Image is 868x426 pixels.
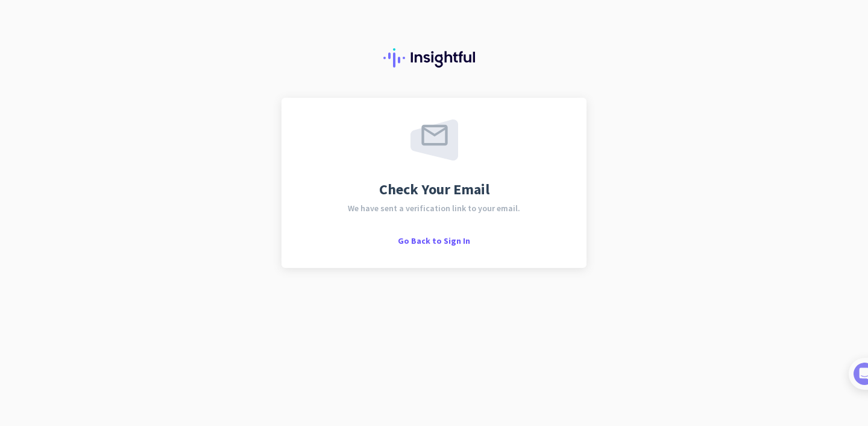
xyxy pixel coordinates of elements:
[410,119,458,161] img: email-sent
[379,182,489,197] span: Check Your Email
[383,48,485,68] img: Insightful
[348,204,520,212] span: We have sent a verification link to your email.
[398,235,470,246] span: Go Back to Sign In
